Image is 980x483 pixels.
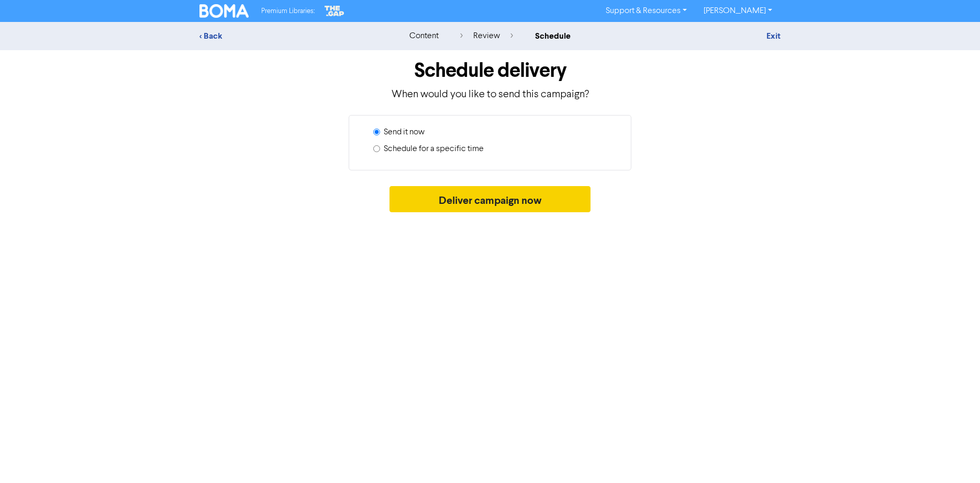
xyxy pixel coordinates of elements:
[199,87,781,102] p: When would you like to send this campaign?
[384,126,425,139] label: Send it now
[261,8,315,15] span: Premium Libraries:
[409,30,439,42] div: content
[323,4,346,18] img: The Gap
[928,433,980,483] iframe: Chat Widget
[535,30,571,42] div: schedule
[766,31,781,41] a: Exit
[199,59,781,83] h1: Schedule delivery
[597,3,695,19] a: Support & Resources
[389,186,591,212] button: Deliver campaign now
[199,4,249,18] img: BOMA Logo
[695,3,781,19] a: [PERSON_NAME]
[384,143,484,155] label: Schedule for a specific time
[460,30,513,42] div: review
[199,30,383,42] div: < Back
